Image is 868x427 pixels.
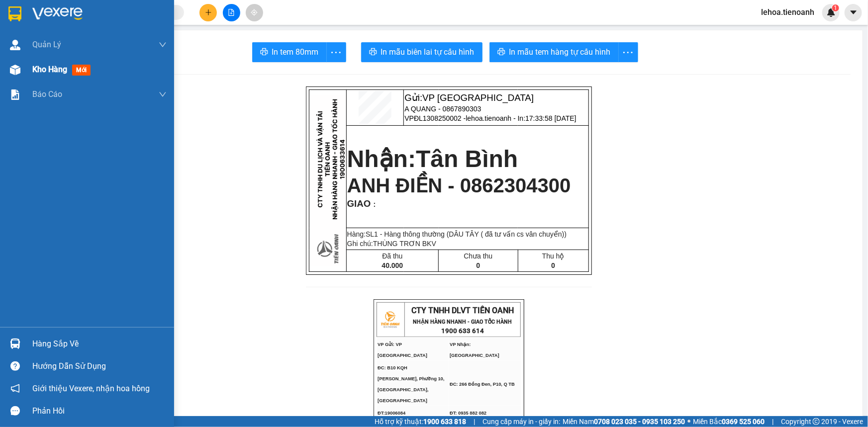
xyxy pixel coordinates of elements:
span: mới [72,65,91,76]
span: 0 [551,261,555,269]
span: CTY TNHH DLVT TIẾN OANH [411,306,514,315]
span: question-circle [10,361,20,371]
span: In mẫu biên lai tự cấu hình [381,46,475,58]
strong: 1900 633 614 [441,327,484,335]
span: lehoa.tienoanh - In: [466,114,576,122]
span: VP Gửi: VP [GEOGRAPHIC_DATA] [378,342,427,358]
span: ANH ĐIỀN - 0862304300 [347,174,571,196]
span: 17:33:58 [DATE] [525,114,576,122]
span: more [327,46,346,59]
div: Hướng dẫn sử dụng [32,359,167,374]
span: In mẫu tem hàng tự cấu hình [509,46,611,58]
span: more [619,46,638,59]
span: 40.000 [382,261,403,269]
strong: NHẬN HÀNG NHANH - GIAO TỐC HÀNH [413,319,512,325]
span: plus [205,9,212,16]
span: 17:33:58 [DATE] [58,57,116,66]
span: Hàng:SL [347,230,567,238]
span: Kho hàng [32,65,67,74]
span: 0 [477,261,481,269]
span: GIAO [347,198,371,209]
sup: 1 [832,4,839,11]
span: printer [497,48,505,57]
span: Quản Lý [32,38,61,51]
img: logo-vxr [8,6,21,21]
span: | [772,416,773,427]
span: down [159,41,167,49]
img: logo [378,307,402,332]
span: THÙNG TRƠN BKV [373,240,436,248]
span: Hỗ trợ kỹ thuật: [375,416,466,427]
span: VPĐL1308250002 - [404,114,576,122]
span: printer [260,48,268,57]
span: Miền Bắc [693,416,765,427]
span: copyright [813,418,820,425]
span: 1 [834,4,837,11]
div: Hàng sắp về [32,337,167,351]
button: plus [199,4,217,21]
span: aim [251,9,258,16]
span: lehoa.tienoanh - In: [49,48,116,66]
span: Gửi: [49,5,145,27]
span: VP [GEOGRAPHIC_DATA] [422,92,534,103]
span: Đã thu [382,252,402,260]
span: Cung cấp máy in - giấy in: [482,416,560,427]
span: Chưa thu [464,252,492,260]
button: printerIn tem 80mm [252,42,327,62]
span: In tem 80mm [272,46,319,58]
span: message [10,406,20,416]
span: Thu hộ [542,252,565,260]
button: aim [246,4,263,21]
span: Gửi: [404,92,534,103]
button: file-add [223,4,240,21]
button: printerIn mẫu tem hàng tự cấu hình [489,42,619,62]
strong: Nhận: [14,72,126,125]
strong: 0708 023 035 - 0935 103 250 [594,418,685,426]
span: caret-down [849,8,858,17]
img: icon-new-feature [827,8,836,17]
span: lehoa.tienoanh [753,6,822,18]
span: A QUANG - 0867890303 [404,105,481,113]
div: Phản hồi [32,404,167,419]
span: VP [GEOGRAPHIC_DATA] [49,5,145,27]
img: solution-icon [10,89,20,100]
span: VP Nhận: [GEOGRAPHIC_DATA] [450,342,499,358]
span: ĐT: 0935 882 082 [450,411,486,416]
span: notification [10,384,20,393]
strong: 1900 633 818 [423,418,466,426]
span: VPĐL1308250002 - [49,39,119,66]
strong: 0369 525 060 [722,418,765,426]
span: file-add [228,9,235,16]
span: A QUANG - 0867890303 [49,29,136,37]
button: more [326,42,346,62]
span: Tân Bình [416,146,518,172]
button: caret-down [845,4,862,21]
button: more [618,42,638,62]
span: | [474,416,475,427]
span: Giới thiệu Vexere, nhận hoa hồng [32,382,150,395]
span: Báo cáo [32,88,62,100]
img: warehouse-icon [10,40,20,50]
span: Miền Nam [563,416,685,427]
img: warehouse-icon [10,65,20,75]
span: printer [369,48,377,57]
span: 1 - Hàng thông thường (DÂU TÂY ( đã tư vấn cs vân chuyển)) [374,230,567,238]
span: ĐC: B10 KQH [PERSON_NAME], Phường 10, [GEOGRAPHIC_DATA], [GEOGRAPHIC_DATA] [378,365,444,403]
span: ⚪️ [687,420,690,424]
img: warehouse-icon [10,339,20,349]
span: Ghi chú: [347,240,436,248]
span: down [159,90,167,98]
span: ĐC: 266 Đồng Đen, P10, Q TB [450,382,515,387]
button: printerIn mẫu biên lai tự cấu hình [361,42,482,62]
span: ĐT:19006084 [378,411,405,416]
span: : [371,200,376,208]
strong: Nhận: [347,146,518,172]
